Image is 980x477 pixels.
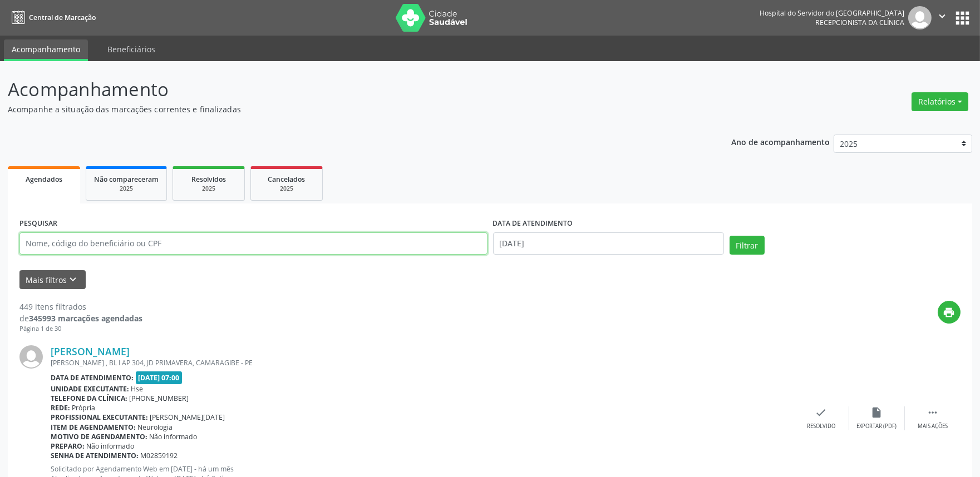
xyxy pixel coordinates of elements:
[19,215,57,232] label: PESQUISAR
[51,373,134,382] b: Data de atendimento:
[19,301,142,312] div: 449 itens filtrados
[938,301,961,324] button: print
[72,403,96,413] span: Própria
[141,451,178,460] span: M02859192
[51,345,130,357] a: [PERSON_NAME]
[19,324,142,334] div: Página 1 de 30
[815,406,828,419] i: check
[908,6,932,29] img: img
[493,232,724,255] input: Selecione um intervalo
[51,358,794,367] div: [PERSON_NAME] , BL I AP 304, JD PRIMAVERA, CAMARAGIBE - PE
[136,371,183,384] span: [DATE] 07:00
[8,76,683,103] p: Acompanhamento
[94,185,159,193] div: 2025
[259,185,314,193] div: 2025
[130,394,189,403] span: [PHONE_NUMBER]
[932,6,953,29] button: 
[51,432,147,441] b: Motivo de agendamento:
[936,10,948,22] i: 
[181,185,237,193] div: 2025
[918,423,948,430] div: Mais ações
[19,232,487,255] input: Nome, código do beneficiário ou CPF
[51,423,136,432] b: Item de agendamento:
[87,441,135,451] span: Não informado
[29,313,142,324] strong: 345993 marcações agendadas
[927,406,939,419] i: 
[8,103,683,115] p: Acompanhe a situação das marcações correntes e finalizadas
[815,18,904,27] span: Recepcionista da clínica
[94,175,159,184] span: Não compareceram
[943,306,956,319] i: print
[51,413,148,422] b: Profissional executante:
[67,274,80,286] i: keyboard_arrow_down
[730,236,765,255] button: Filtrar
[51,441,85,451] b: Preparo:
[493,215,573,232] label: DATA DE ATENDIMENTO
[150,432,198,441] span: Não informado
[26,175,62,184] span: Agendados
[857,423,897,430] div: Exportar (PDF)
[51,403,70,413] b: Rede:
[131,384,144,394] span: Hse
[29,13,96,22] span: Central de Marcação
[51,394,127,403] b: Telefone da clínica:
[268,175,306,184] span: Cancelados
[51,384,129,394] b: Unidade executante:
[191,175,226,184] span: Resolvidos
[953,8,972,28] button: apps
[19,270,86,290] button: Mais filtroskeyboard_arrow_down
[807,423,835,430] div: Resolvido
[100,39,163,59] a: Beneficiários
[4,39,88,61] a: Acompanhamento
[138,423,173,432] span: Neurologia
[51,451,139,460] b: Senha de atendimento:
[19,345,43,369] img: img
[912,92,968,111] button: Relatórios
[19,312,142,324] div: de
[731,135,830,148] p: Ano de acompanhamento
[8,8,96,27] a: Central de Marcação
[150,413,225,422] span: [PERSON_NAME][DATE]
[871,406,883,419] i: insert_drive_file
[760,8,904,18] div: Hospital do Servidor do [GEOGRAPHIC_DATA]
